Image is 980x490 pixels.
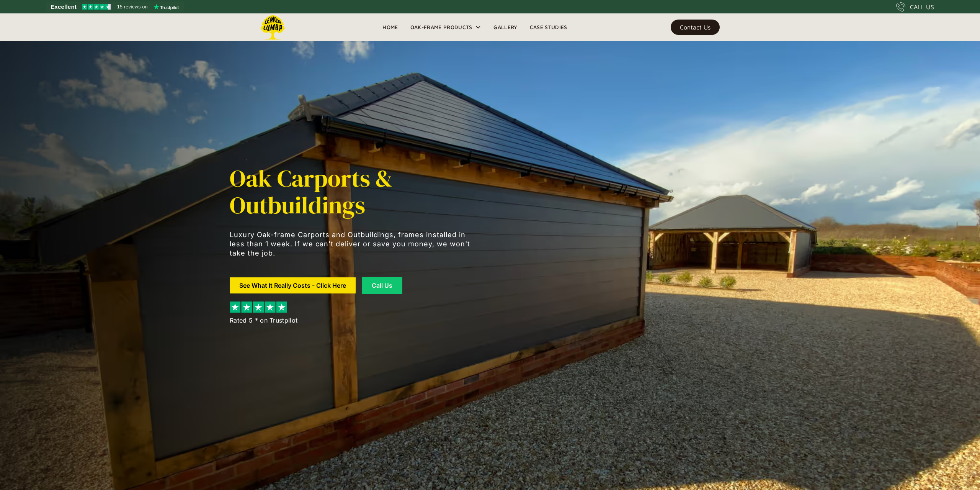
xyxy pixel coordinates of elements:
div: Rated 5 * on Trustpilot [230,316,297,325]
a: Call Us [362,277,402,294]
p: Luxury Oak-frame Carports and Outbuildings, frames installed in less than 1 week. If we can't del... [230,230,475,258]
div: Call Us [371,282,393,288]
a: See Lemon Lumba reviews on Trustpilot [46,2,184,12]
h1: Oak Carports & Outbuildings [230,165,475,219]
a: Gallery [487,21,523,33]
a: Case Studies [524,21,573,33]
img: Trustpilot 4.5 stars [82,4,111,10]
div: Oak-Frame Products [404,13,488,41]
div: Contact Us [680,25,710,30]
a: CALL US [896,2,934,11]
span: Excellent [51,2,77,11]
a: Contact Us [671,20,720,35]
div: CALL US [910,2,934,11]
a: Home [376,21,404,33]
div: Oak-Frame Products [410,23,472,32]
iframe: chat widget [933,442,980,479]
a: See What It Really Costs - Click Here [230,277,356,293]
img: Trustpilot logo [154,4,179,10]
span: 15 reviews on [117,2,148,11]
